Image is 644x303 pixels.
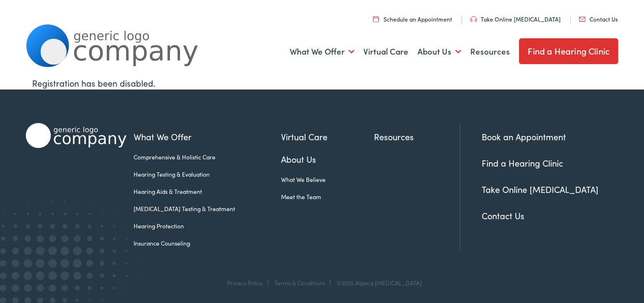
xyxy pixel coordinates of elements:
[134,130,281,143] a: What We Offer
[332,280,422,286] div: ©2025 Alpaca [MEDICAL_DATA]
[134,153,281,161] a: Comprehensive & Holistic Care
[290,34,354,69] a: What We Offer
[134,170,281,179] a: Hearing Testing & Evaluation
[519,38,618,64] a: Find a Hearing Clinic
[26,123,126,148] img: Alpaca Audiology
[373,15,452,23] a: Schedule an Appointment
[227,279,263,287] a: Privacy Policy
[418,34,461,69] a: About Us
[482,131,566,143] a: Book an Appointment
[363,34,408,69] a: Virtual Care
[274,279,325,287] a: Terms & Conditions
[470,16,477,22] img: utility icon
[482,183,599,195] a: Take Online [MEDICAL_DATA]
[281,130,373,143] a: Virtual Care
[134,239,281,247] a: Insurance Counseling
[482,157,563,169] a: Find a Hearing Clinic
[32,77,612,90] div: Registration has been disabled.
[281,153,373,166] a: About Us
[134,204,281,213] a: [MEDICAL_DATA] Testing & Treatment
[470,34,510,69] a: Resources
[281,192,373,201] a: Meet the Team
[373,16,379,22] img: utility icon
[134,222,281,230] a: Hearing Protection
[579,15,618,23] a: Contact Us
[374,130,460,143] a: Resources
[134,187,281,196] a: Hearing Aids & Treatment
[579,17,586,22] img: utility icon
[281,175,373,184] a: What We Believe
[470,15,561,23] a: Take Online [MEDICAL_DATA]
[482,210,524,222] a: Contact Us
